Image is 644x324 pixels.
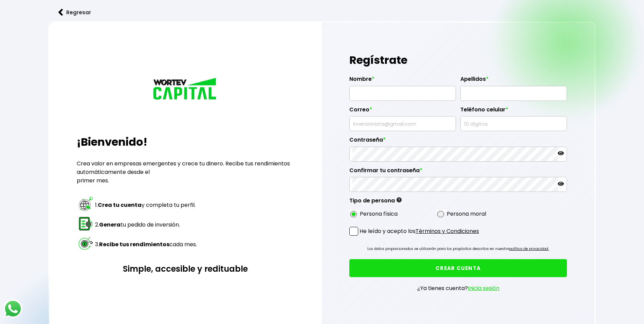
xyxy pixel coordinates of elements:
[397,197,402,202] img: gfR76cHglkPwleuBLjWdxeZVvX9Wp6JBDmjRYY8JYDQn16A2ICN00zLTgIroGa6qie5tIuWH7V3AapTKqzv+oMZsGfMUqL5JM...
[349,106,456,116] label: Correo
[367,246,549,252] p: Los datos proporcionados se utilizarán para los propósitos descritos en nuestra
[99,240,169,248] strong: Recibe tus rendimientos
[77,134,295,150] h2: ¡Bienvenido!
[509,246,549,251] a: política de privacidad.
[78,196,94,212] img: paso 1
[360,227,479,235] p: He leído y acepto los
[78,216,94,232] img: paso 2
[77,263,295,275] h3: Simple, accesible y redituable
[349,197,402,208] label: Tipo de persona
[352,116,453,131] input: inversionista@gmail.com
[360,210,398,218] label: Persona física
[349,76,456,86] label: Nombre
[460,76,567,86] label: Apellidos
[99,221,121,229] strong: Genera
[48,3,101,21] button: Regresar
[349,50,567,70] h1: Regístrate
[468,284,499,292] a: Inicia sesión
[95,235,197,254] td: 3. cada mes.
[3,299,22,318] img: logos_whatsapp-icon.242b2217.svg
[416,227,479,235] a: Términos y Condiciones
[447,210,486,218] label: Persona moral
[151,77,219,102] img: logo_wortev_capital
[78,235,94,251] img: paso 3
[460,106,567,116] label: Teléfono celular
[417,284,499,292] p: ¿Ya tienes cuenta?
[349,259,567,277] button: CREAR CUENTA
[58,9,63,16] img: flecha izquierda
[349,137,567,147] label: Contraseña
[98,201,142,209] strong: Crea tu cuenta
[48,3,595,21] a: flecha izquierdaRegresar
[95,196,197,215] td: 1. y completa tu perfil.
[349,167,567,177] label: Confirmar tu contraseña
[95,215,197,234] td: 2. tu pedido de inversión.
[77,159,295,185] p: Crea valor en empresas emergentes y crece tu dinero. Recibe tus rendimientos automáticamente desd...
[463,116,564,131] input: 10 dígitos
